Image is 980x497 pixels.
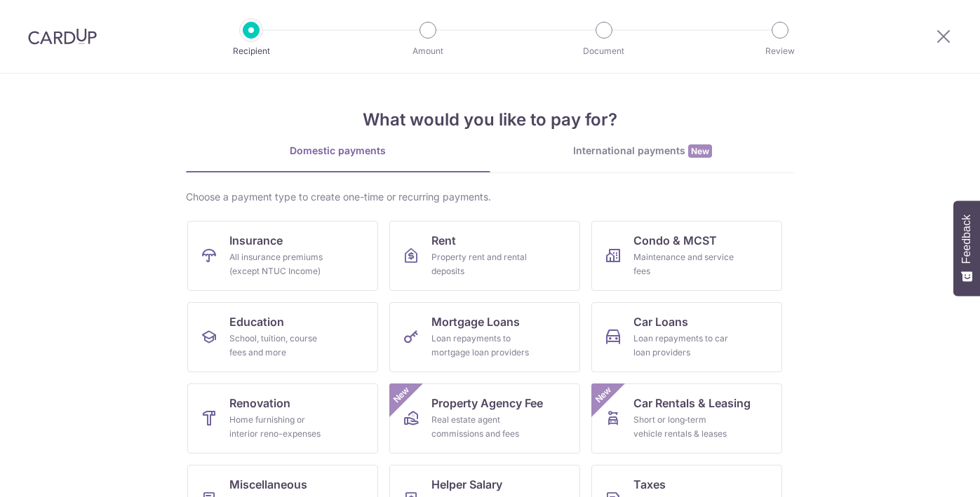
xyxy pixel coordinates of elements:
[28,28,97,45] img: CardUp
[186,190,795,204] div: Choose a payment type to create one-time or recurring payments.
[431,476,502,493] span: Helper Salary
[199,44,303,58] p: Recipient
[633,413,734,441] div: Short or long‑term vehicle rentals & leases
[431,332,532,360] div: Loan repayments to mortgage loan providers
[389,383,580,454] a: Property Agency FeeReal estate agent commissions and feesNew
[591,302,782,372] a: Car LoansLoan repayments to car loan providers
[633,332,734,360] div: Loan repayments to car loan providers
[633,395,751,411] span: Car Rentals & Leasing
[688,144,712,158] span: New
[431,313,520,330] span: Mortgage Loans
[633,313,688,330] span: Car Loans
[591,383,615,407] span: New
[389,302,580,372] a: Mortgage LoansLoan repayments to mortgage loan providers
[229,313,284,330] span: Education
[229,395,290,411] span: Renovation
[490,144,795,158] div: International payments
[187,221,378,291] a: InsuranceAll insurance premiums (except NTUC Income)
[552,44,656,58] p: Document
[187,302,378,372] a: EducationSchool, tuition, course fees and more
[186,144,490,158] div: Domestic payments
[431,250,532,278] div: Property rent and rental deposits
[591,221,782,291] a: Condo & MCSTMaintenance and service fees
[633,250,734,278] div: Maintenance and service fees
[431,395,543,411] span: Property Agency Fee
[728,44,832,58] p: Review
[229,332,330,360] div: School, tuition, course fees and more
[376,44,480,58] p: Amount
[431,413,532,441] div: Real estate agent commissions and fees
[229,476,307,493] span: Miscellaneous
[187,383,378,454] a: RenovationHome furnishing or interior reno-expenses
[431,232,456,249] span: Rent
[229,250,330,278] div: All insurance premiums (except NTUC Income)
[389,221,580,291] a: RentProperty rent and rental deposits
[591,383,782,454] a: Car Rentals & LeasingShort or long‑term vehicle rentals & leasesNew
[186,107,795,132] h4: What would you like to pay for?
[229,232,283,249] span: Insurance
[960,215,973,264] span: Feedback
[633,232,717,249] span: Condo & MCST
[890,455,966,490] iframe: Opens a widget where you can find more information
[953,200,980,296] button: Feedback - Show survey
[229,413,330,441] div: Home furnishing or interior reno-expenses
[389,383,412,407] span: New
[633,476,666,493] span: Taxes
